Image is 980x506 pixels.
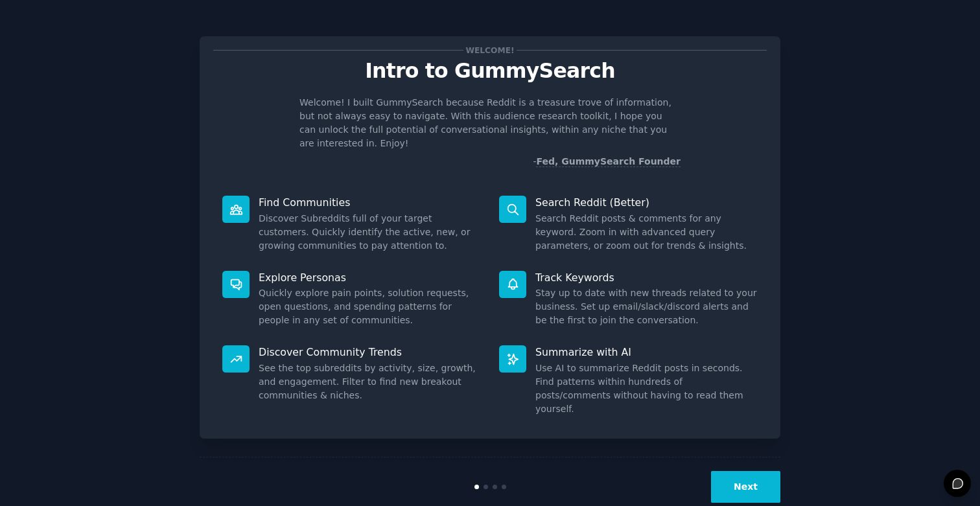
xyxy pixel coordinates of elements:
dd: See the top subreddits by activity, size, growth, and engagement. Filter to find new breakout com... [259,362,481,402]
dd: Discover Subreddits full of your target customers. Quickly identify the active, new, or growing c... [259,212,481,253]
p: Discover Community Trends [259,345,481,359]
dd: Quickly explore pain points, solution requests, open questions, and spending patterns for people ... [259,286,481,327]
div: - [533,155,681,168]
a: Fed, GummySearch Founder [536,156,681,167]
dd: Use AI to summarize Reddit posts in seconds. Find patterns within hundreds of posts/comments with... [535,362,758,416]
p: Summarize with AI [535,345,758,359]
button: Next [711,471,780,503]
p: Welcome! I built GummySearch because Reddit is a treasure trove of information, but not always ea... [299,96,681,150]
span: Welcome! [463,43,517,57]
p: Explore Personas [259,271,481,284]
p: Track Keywords [535,271,758,284]
dd: Search Reddit posts & comments for any keyword. Zoom in with advanced query parameters, or zoom o... [535,212,758,253]
p: Search Reddit (Better) [535,196,758,209]
p: Intro to GummySearch [213,60,767,82]
dd: Stay up to date with new threads related to your business. Set up email/slack/discord alerts and ... [535,286,758,327]
p: Find Communities [259,196,481,209]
